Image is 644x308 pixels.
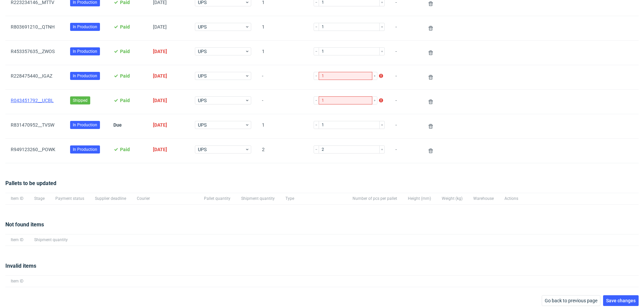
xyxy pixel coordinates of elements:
span: Height (mm) [408,196,431,202]
span: [DATE] [153,24,167,30]
span: UPS [198,24,245,30]
div: Not found items [5,221,639,234]
span: Paid [120,49,130,54]
span: 1 [262,122,303,130]
span: 1 [262,49,303,57]
span: In Production [73,122,97,128]
span: - [395,122,416,130]
div: Pallets to be updated [5,179,639,193]
span: Item ID [11,196,23,202]
span: In Production [73,24,97,30]
span: Stage [34,196,45,202]
button: Save changes [603,295,639,306]
a: R453357635__ZWOS [11,49,55,54]
a: R803691210__QTNH [11,24,55,30]
span: [DATE] [153,147,167,152]
button: Go back to previous page [542,295,600,306]
span: - [395,24,416,32]
span: Item ID [11,278,23,284]
span: - [262,73,303,81]
span: [DATE] [153,49,167,54]
a: R831470952__TVSW [11,122,54,128]
span: Shipment quantity [34,237,68,243]
a: R228475440__IGAZ [11,73,52,79]
span: - [395,147,416,155]
span: UPS [198,48,245,55]
span: Number of pcs per pallet [353,196,397,202]
span: UPS [198,122,245,128]
span: 1 [262,24,303,32]
span: In Production [73,48,97,54]
span: - [395,73,416,81]
span: Type [285,196,342,202]
span: UPS [198,146,245,153]
span: Shipment quantity [241,196,275,202]
span: Paid [120,73,130,79]
span: UPS [198,97,245,104]
span: [DATE] [153,98,167,103]
a: R949123260__POWK [11,147,55,152]
span: Pallet quantity [204,196,230,202]
span: UPS [198,73,245,79]
a: R043451792__UCBL [11,98,54,103]
span: Paid [120,98,130,103]
span: Due [113,122,122,128]
span: - [395,49,416,57]
span: In Production [73,73,97,79]
span: Go back to previous page [545,298,597,303]
span: Paid [120,147,130,152]
span: Shipped [73,97,88,103]
span: Payment status [55,196,84,202]
span: In Production [73,146,97,152]
span: Save changes [606,298,636,303]
span: Warehouse [473,196,494,202]
span: Weight (kg) [442,196,463,202]
span: Item ID [11,237,23,243]
span: Actions [504,196,518,202]
span: [DATE] [153,73,167,79]
span: Supplier deadline [95,196,126,202]
div: Invalid items [5,262,639,275]
span: - [262,98,303,106]
span: 2 [262,147,303,155]
span: Courier [137,196,193,202]
span: [DATE] [153,122,167,128]
span: - [395,98,416,106]
span: Paid [120,24,130,30]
